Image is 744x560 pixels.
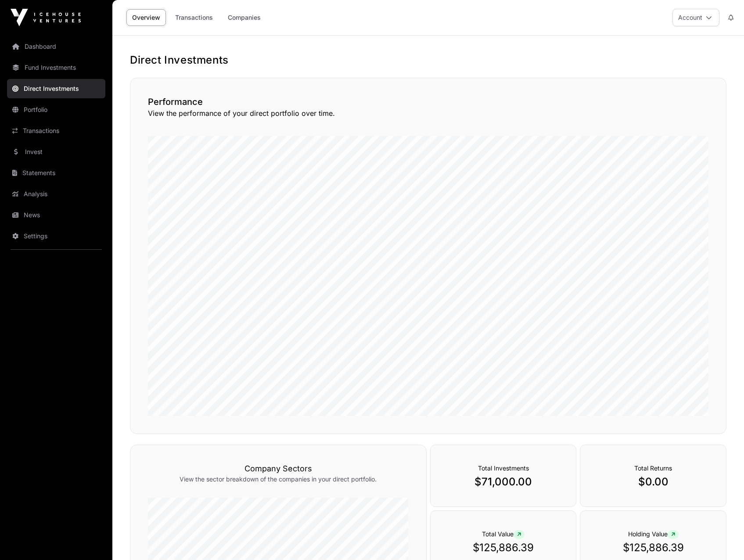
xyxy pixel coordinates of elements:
p: $125,886.39 [448,541,559,555]
a: Analysis [7,184,105,204]
a: Settings [7,226,105,246]
p: $125,886.39 [598,541,708,555]
p: View the performance of your direct portfolio over time. [148,108,708,118]
h3: Company Sectors [148,463,409,475]
span: Total Value [482,530,525,538]
a: Dashboard [7,37,105,56]
span: Total Returns [634,464,672,472]
a: Fund Investments [7,58,105,77]
span: Holding Value [628,530,679,538]
a: News [7,205,105,225]
p: $0.00 [598,475,708,489]
img: Icehouse Ventures Logo [11,9,81,26]
a: Portfolio [7,100,105,119]
a: Statements [7,163,105,183]
span: Total Investments [478,464,529,472]
iframe: Chat Widget [700,518,744,560]
a: Companies [222,9,266,26]
a: Direct Investments [7,79,105,98]
a: Transactions [169,9,219,26]
button: Account [672,9,719,26]
h1: Direct Investments [130,53,726,67]
a: Transactions [7,121,105,140]
a: Invest [7,142,105,162]
p: View the sector breakdown of the companies in your direct portfolio. [148,475,409,484]
h2: Performance [148,96,708,108]
p: $71,000.00 [448,475,559,489]
a: Overview [126,9,166,26]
